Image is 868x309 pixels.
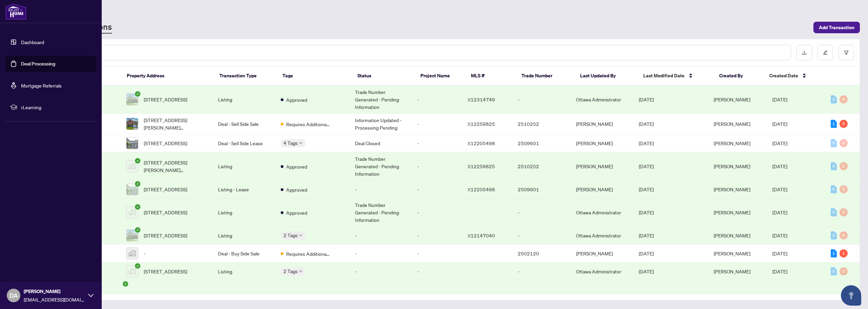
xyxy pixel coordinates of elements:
div: 1 [840,249,848,257]
span: down [299,270,302,273]
span: check-circle [135,263,140,269]
td: [PERSON_NAME] [571,152,633,180]
span: check-circle [135,158,140,163]
div: 1 [831,249,837,257]
td: Trade Number Generated - Pending Information [350,152,412,180]
td: Listing [213,85,275,114]
td: - [412,134,462,152]
span: [DATE] [772,232,787,238]
td: - [512,263,571,281]
td: Deal Closed [350,134,412,152]
td: Deal - Sell Side Lease [213,134,275,152]
span: [STREET_ADDRESS] [144,186,187,193]
td: Listing [213,198,275,227]
span: down [299,141,302,145]
span: Approved [286,96,307,103]
span: 4 Tags [283,139,298,147]
img: thumbnail-img [126,248,138,259]
button: Add Transaction [813,22,860,33]
span: Approved [286,163,307,170]
div: 0 [840,95,848,103]
span: [DATE] [639,268,654,274]
img: thumbnail-img [126,184,138,195]
span: [DATE] [639,140,654,146]
td: - [512,227,571,245]
span: edit [823,50,828,55]
th: Transaction Type [214,66,277,85]
span: 2 Tags [283,231,298,239]
th: Created Date [764,66,823,85]
span: X12205498 [468,186,495,192]
span: [STREET_ADDRESS][PERSON_NAME][PERSON_NAME] [144,116,207,131]
td: - [350,245,412,263]
span: [DATE] [639,232,654,238]
span: 2 Tags [283,267,298,275]
span: DA [9,291,18,300]
td: 2510252 [512,114,571,134]
span: rLearning [21,103,92,111]
div: 0 [831,139,837,147]
img: thumbnail-img [126,266,138,277]
div: 3 [840,120,848,128]
a: Deal Processing [21,61,55,67]
div: 0 [831,162,837,170]
span: [PERSON_NAME] [714,121,750,127]
td: Ottawa Administrator [571,263,633,281]
td: - [350,263,412,281]
div: 0 [831,185,837,193]
td: - [412,180,462,198]
th: MLS # [466,66,516,85]
span: [STREET_ADDRESS][PERSON_NAME][PERSON_NAME] [144,159,207,174]
td: Listing [213,227,275,245]
span: [PERSON_NAME] [714,140,750,146]
span: download [802,50,807,55]
span: [DATE] [772,163,787,169]
button: Open asap [841,285,861,306]
span: [PERSON_NAME] [24,288,85,295]
span: Approved [286,209,307,216]
td: [PERSON_NAME] [571,245,633,263]
div: 0 [840,267,848,275]
td: Listing [213,263,275,281]
span: [DATE] [639,186,654,192]
span: X12314749 [468,96,495,102]
td: 2509601 [512,180,571,198]
td: [PERSON_NAME] [571,134,633,152]
span: [STREET_ADDRESS] [144,139,187,147]
td: - [412,152,462,180]
span: down [299,234,302,237]
span: check-circle [135,181,140,187]
span: - [144,250,145,257]
a: Dashboard [21,39,44,45]
td: 2510252 [512,152,571,180]
div: 0 [840,162,848,170]
span: [STREET_ADDRESS] [144,268,187,275]
td: Ottawa Administrator [571,198,633,227]
img: thumbnail-img [126,230,138,241]
span: [DATE] [639,121,654,127]
span: Last Modified Date [643,72,685,79]
td: - [412,263,462,281]
span: [DATE] [772,121,787,127]
span: [DATE] [639,96,654,102]
div: 0 [840,185,848,193]
span: Created Date [769,72,798,79]
div: 0 [831,231,837,239]
td: - [512,198,571,227]
span: Requires Additional Docs [286,120,330,128]
span: Add Transaction [819,22,854,33]
span: [PERSON_NAME] [714,186,750,192]
div: 0 [840,231,848,239]
img: thumbnail-img [126,94,138,105]
span: [STREET_ADDRESS] [144,209,187,216]
span: X12205498 [468,140,495,146]
span: [DATE] [772,209,787,215]
span: [PERSON_NAME] [714,163,750,169]
td: - [412,114,462,134]
div: 0 [840,139,848,147]
td: 2509601 [512,134,571,152]
span: check-circle [123,281,128,287]
img: thumbnail-img [126,118,138,130]
button: edit [817,45,833,60]
td: Trade Number Generated - Pending Information [350,85,412,114]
